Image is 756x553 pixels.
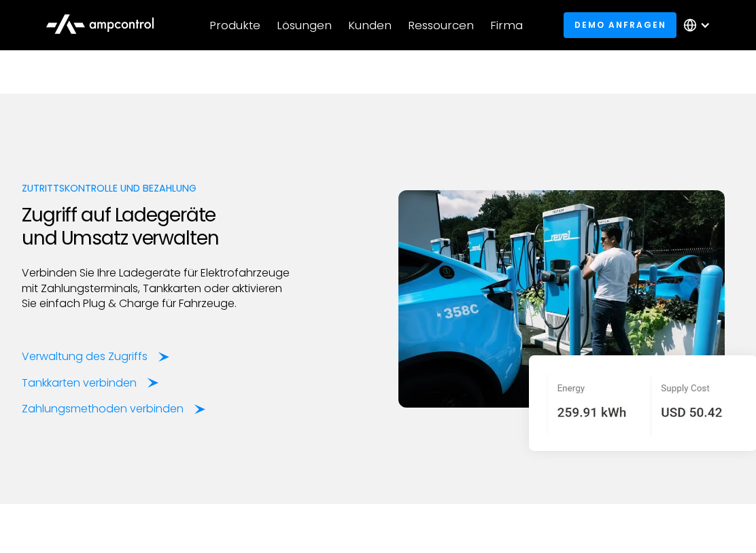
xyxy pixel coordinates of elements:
[209,18,260,33] div: Produkte
[348,18,392,33] div: Kunden
[22,376,158,391] a: Tankkarten verbinden
[277,18,332,33] div: Lösungen
[408,18,474,33] div: Ressourcen
[22,204,298,249] h2: Zugriff auf Ladegeräte und Umsatz verwalten
[564,12,676,37] a: Demo anfragen
[490,18,523,33] div: Firma
[540,366,746,440] img: Energy Cost for EV Charging
[22,349,148,364] div: Verwaltung des Zugriffs
[22,349,169,364] a: Verwaltung des Zugriffs
[22,402,205,416] a: Zahlungsmethoden verbinden
[22,402,184,416] div: Zahlungsmethoden verbinden
[22,181,298,196] div: Zutrittskontrolle und Bezahlung
[398,190,725,408] img: Ampcontrol OCPP Lademeldungen für Elektrofahrzeuge
[22,376,137,391] div: Tankkarten verbinden
[22,266,298,311] p: Verbinden Sie Ihre Ladegeräte für Elektrofahrzeuge mit Zahlungsterminals, Tankkarten oder aktivie...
